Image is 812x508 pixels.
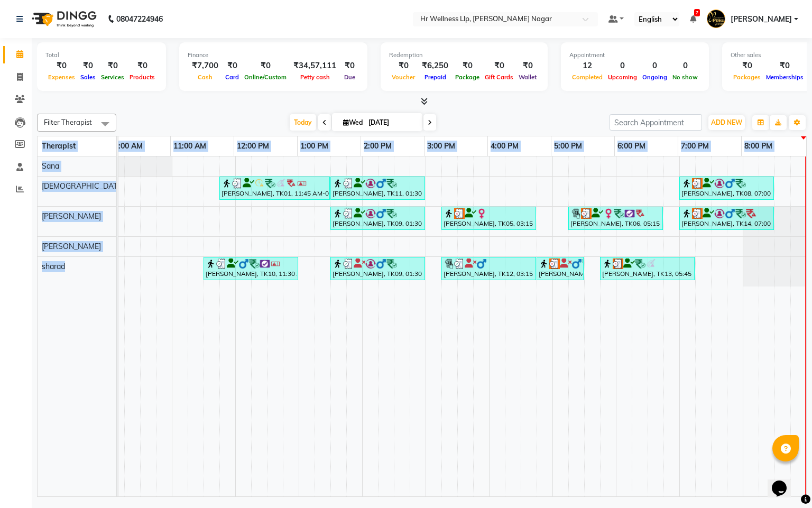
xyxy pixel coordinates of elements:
div: 0 [640,60,670,72]
a: 4:00 PM [488,138,521,154]
span: Expenses [45,73,78,81]
div: ₹0 [242,60,289,72]
span: Completed [569,73,605,81]
div: [PERSON_NAME], TK01, 11:45 AM-01:30 PM, Massage 60 Min [220,178,329,198]
span: Wallet [516,73,539,81]
span: Gift Cards [482,73,516,81]
div: ₹0 [389,60,418,72]
span: Prepaid [422,73,449,81]
span: ADD NEW [711,118,742,126]
div: [PERSON_NAME], TK06, 05:15 PM-06:45 PM, Massage 60 Min [569,208,662,228]
div: ₹0 [763,60,806,72]
a: 6:00 PM [615,138,648,154]
span: Voucher [389,73,418,81]
span: Wed [340,118,365,126]
div: [PERSON_NAME], TK11, 01:30 PM-03:00 PM, Massage 60 Min [331,178,424,198]
div: Total [45,51,158,60]
span: Online/Custom [242,73,289,81]
span: Due [342,73,358,81]
b: 08047224946 [116,4,163,34]
img: logo [27,4,99,34]
input: Search Appointment [610,114,702,131]
div: 0 [670,60,700,72]
span: Card [223,73,242,81]
div: Appointment [569,51,700,60]
span: [DEMOGRAPHIC_DATA] [42,181,124,191]
span: [PERSON_NAME] [731,14,792,25]
div: ₹34,57,111 [289,60,340,72]
div: [PERSON_NAME], TK13, 05:45 PM-07:15 PM, Massage 60 Min [601,258,694,279]
span: Services [98,73,127,81]
div: ₹0 [223,60,242,72]
a: 10:00 AM [107,138,145,154]
div: ₹0 [45,60,78,72]
span: Petty cash [298,73,333,81]
div: [PERSON_NAME], TK09, 01:30 PM-03:00 PM, Massage 60 Min [331,258,424,279]
span: Ongoing [640,73,670,81]
div: [PERSON_NAME], TK09, 01:30 PM-03:00 PM, Massage 60 Min [331,208,424,228]
a: 11:00 AM [171,138,209,154]
div: ₹7,700 [188,60,223,72]
div: [PERSON_NAME], TK10, 11:30 AM-01:00 PM, Massage 60 Min [205,258,297,279]
div: [PERSON_NAME], TK08, 07:00 PM-08:30 PM, Massage 60 Min [680,178,773,198]
div: [PERSON_NAME], TK05, 03:15 PM-04:45 PM, Massage 60 Min [442,208,535,228]
iframe: chat widget [768,466,801,497]
div: ₹6,250 [418,60,453,72]
div: 12 [569,60,605,72]
span: Filter Therapist [44,118,92,126]
div: 0 [605,60,640,72]
span: Sales [78,73,98,81]
button: ADD NEW [708,115,745,130]
span: Cash [195,73,215,81]
span: Memberships [763,73,806,81]
span: [PERSON_NAME] [42,242,101,251]
div: ₹0 [340,60,359,72]
a: 8:00 PM [742,138,775,154]
a: 2:00 PM [361,138,394,154]
a: 5:00 PM [551,138,585,154]
a: 7:00 PM [678,138,712,154]
div: ₹0 [482,60,516,72]
input: 2025-09-03 [365,115,418,131]
span: [PERSON_NAME] [42,211,101,221]
div: Finance [188,51,359,60]
div: ₹0 [78,60,98,72]
span: Today [290,114,316,131]
div: ₹0 [516,60,539,72]
span: Products [127,73,158,81]
span: Package [453,73,482,81]
a: 1:00 PM [298,138,331,154]
span: Packages [731,73,763,81]
span: sharad [42,262,65,271]
a: 3:00 PM [425,138,458,154]
span: Therapist [42,141,76,151]
div: ₹0 [731,60,763,72]
span: No show [670,73,700,81]
div: [PERSON_NAME], TK12, 03:15 PM-04:45 PM, Swedish Massage 60 Min [442,258,535,279]
div: [PERSON_NAME], TK14, 07:00 PM-08:30 PM, Massage 60 Min [680,208,773,228]
div: Redemption [389,51,539,60]
span: Sana [42,161,59,171]
img: Monali [707,10,725,28]
a: 7 [690,14,696,24]
span: 7 [694,9,700,16]
div: [PERSON_NAME], TK02, 04:45 PM-05:30 PM, Massage 60 Min [538,258,583,279]
span: Upcoming [605,73,640,81]
div: ₹0 [127,60,158,72]
a: 12:00 PM [234,138,272,154]
div: ₹0 [453,60,482,72]
div: ₹0 [98,60,127,72]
